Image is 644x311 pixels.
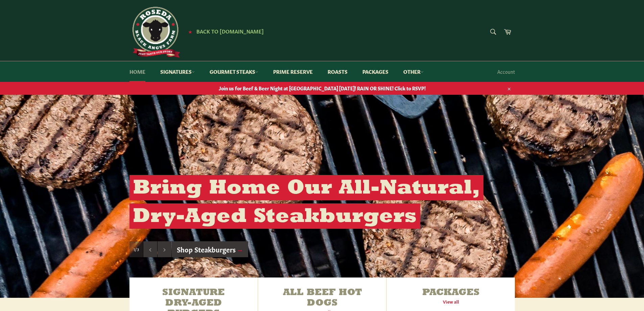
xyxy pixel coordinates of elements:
[172,241,248,258] a: Shop Steakburgers
[356,61,395,82] a: Packages
[397,61,430,82] a: Other
[129,7,180,58] img: Roseda Beef
[123,61,152,82] a: Home
[158,241,171,258] button: Next slide
[153,61,201,82] a: Signatures
[129,241,143,258] div: Slide 1, current
[203,61,265,82] a: Gourmet Steaks
[196,27,264,35] span: Back to [DOMAIN_NAME]
[143,241,157,258] button: Previous slide
[129,175,483,229] h2: Bring Home Our All-Natural, Dry-Aged Steakburgers
[321,61,354,82] a: Roasts
[237,244,243,254] span: →
[266,61,319,82] a: Prime Reserve
[188,29,192,34] span: ★
[123,82,522,95] a: Join us for Beef & Beer Night at [GEOGRAPHIC_DATA] [DATE]! RAIN OR SHINE! Click to RSVP!
[123,85,522,91] span: Join us for Beef & Beer Night at [GEOGRAPHIC_DATA] [DATE]! RAIN OR SHINE! Click to RSVP!
[134,246,139,252] span: 1/3
[185,29,264,34] a: ★ Back to [DOMAIN_NAME]
[494,62,518,82] a: Account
